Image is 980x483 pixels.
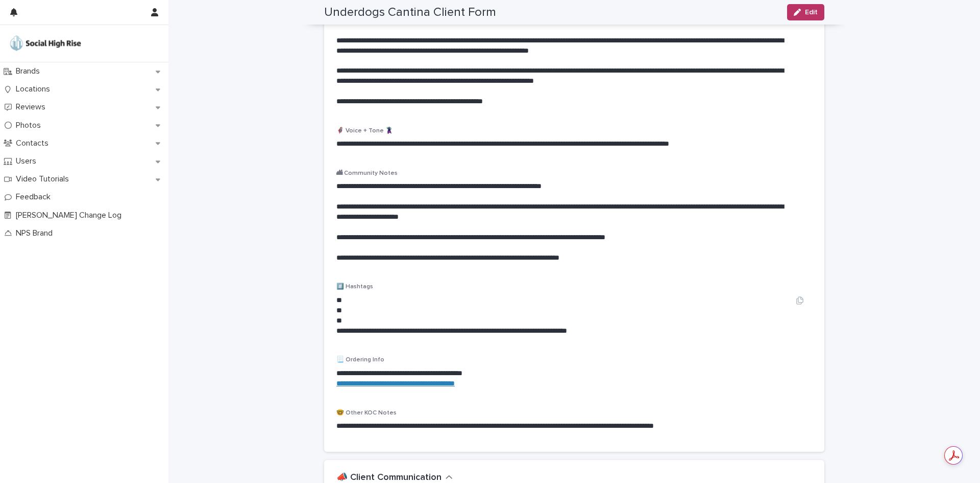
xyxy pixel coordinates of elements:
p: Reviews [12,102,54,112]
h2: Underdogs Cantina Client Form [324,5,496,20]
p: NPS Brand [12,228,61,238]
span: Edit [805,9,818,16]
button: Edit [787,4,824,20]
p: Users [12,156,44,166]
p: Feedback [12,192,59,202]
p: Contacts [12,139,57,148]
span: 📃 Ordering Info [336,357,384,363]
span: 🦸‍♀️ Voice + Tone 🦹‍♀️ [336,128,393,134]
p: [PERSON_NAME] Change Log [12,211,130,220]
p: Video Tutorials [12,174,77,184]
p: Brands [12,66,48,76]
span: 🤓 Other KOC Notes [336,410,397,416]
p: Photos [12,121,49,130]
p: Locations [12,84,58,94]
span: 🏙 Community Notes [336,170,398,176]
img: o5DnuTxEQV6sW9jFYBBf [8,33,83,54]
span: #️⃣ Hashtags [336,284,373,290]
